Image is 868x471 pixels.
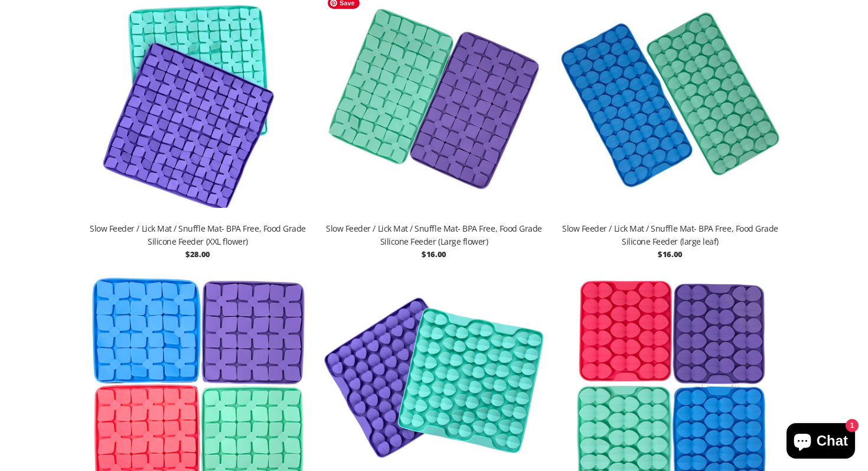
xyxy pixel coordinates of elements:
[783,423,859,462] inbox-online-store-chat: Shopify online store chat
[658,249,682,259] span: $16.00
[422,249,446,259] span: $16.00
[322,222,546,248] span: Slow Feeder / Lick Mat / Snuffle Mat- BPA Free, Food Grade Silicone Feeder (Large flower)
[558,222,782,248] span: Slow Feeder / Lick Mat / Snuffle Mat- BPA Free, Food Grade Silicone Feeder (large leaf)
[185,249,210,259] span: $28.00
[86,222,310,248] span: Slow Feeder / Lick Mat / Snuffle Mat- BPA Free, Food Grade Silicone Feeder (XXL flower)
